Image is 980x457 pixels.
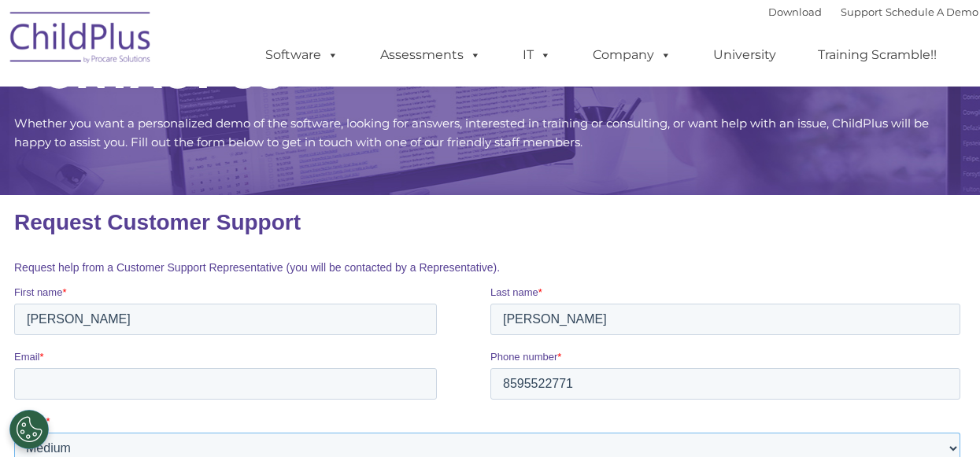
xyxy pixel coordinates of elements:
[250,39,354,71] a: Software
[802,39,952,71] a: Training Scramble!!
[476,91,524,103] span: Last name
[841,6,882,18] a: Support
[768,6,978,18] font: |
[364,39,497,71] a: Assessments
[886,6,978,18] a: Schedule A Demo
[577,39,687,71] a: Company
[14,116,929,149] span: Whether you want a personalized demo of the software, looking for answers, interested in training...
[476,156,543,168] span: Phone number
[507,39,567,71] a: IT
[768,6,822,18] a: Download
[9,410,49,449] button: Cookies Settings
[697,39,792,71] a: University
[2,1,160,79] img: ChildPlus by Procare Solutions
